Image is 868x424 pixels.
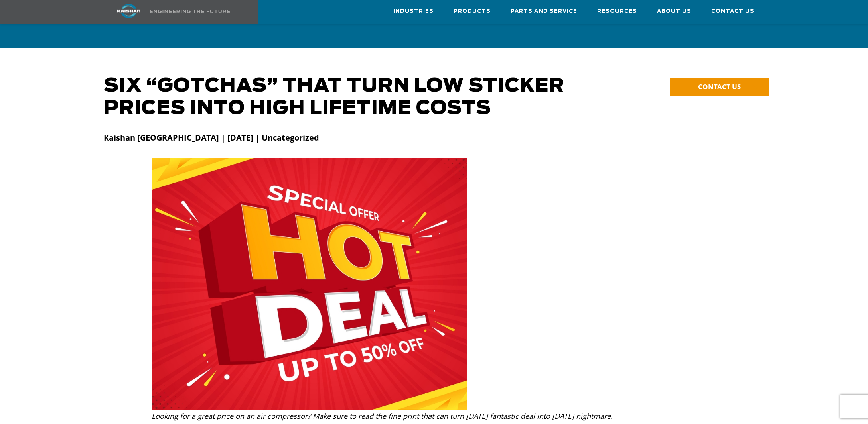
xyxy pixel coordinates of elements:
[454,7,491,16] span: Products
[99,4,159,18] img: kaishan logo
[698,82,741,91] span: CONTACT US
[152,411,613,421] i: Looking for a great price on an air compressor? Make sure to read the fine print that can turn [D...
[597,7,637,16] span: Resources
[152,158,467,410] img: Low initial costs
[150,10,230,13] img: Engineering the future
[393,7,434,16] span: Industries
[454,0,491,22] a: Products
[657,0,691,22] a: About Us
[657,7,691,16] span: About Us
[711,7,754,16] span: Contact Us
[511,0,577,22] a: Parts and Service
[711,0,754,22] a: Contact Us
[511,7,577,16] span: Parts and Service
[670,78,769,96] a: CONTACT US
[393,0,434,22] a: Industries
[104,75,597,120] h1: Six “Gotchas” That Turn Low Sticker Prices into High Lifetime Costs
[104,132,319,143] strong: Kaishan [GEOGRAPHIC_DATA] | [DATE] | Uncategorized
[597,0,637,22] a: Resources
